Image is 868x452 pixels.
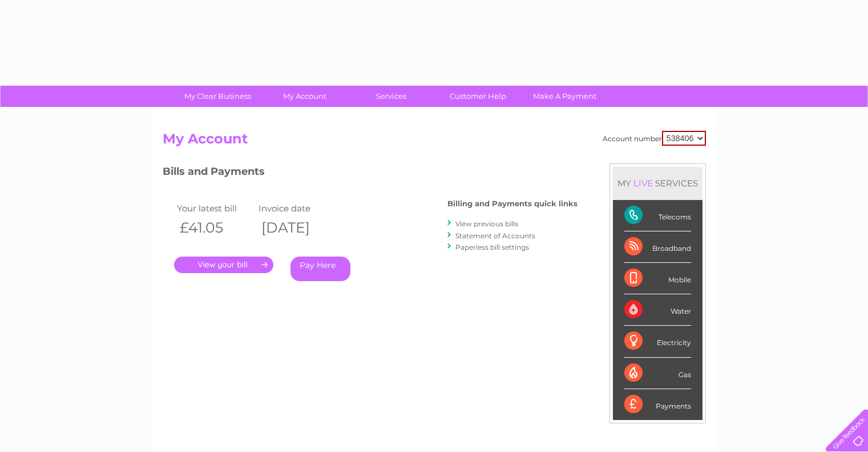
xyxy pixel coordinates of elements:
[455,219,518,228] a: View previous bills
[163,163,578,183] h3: Bills and Payments
[256,216,338,239] th: [DATE]
[624,263,691,294] div: Mobile
[257,86,352,107] a: My Account
[447,199,578,208] h4: Billing and Payments quick links
[624,200,691,231] div: Telecoms
[344,86,438,107] a: Services
[171,86,265,107] a: My Clear Business
[624,326,691,357] div: Electricity
[455,243,529,251] a: Paperless bill settings
[431,86,525,107] a: Customer Help
[518,86,612,107] a: Make A Payment
[624,231,691,263] div: Broadband
[174,257,273,273] a: .
[624,389,691,420] div: Payments
[174,216,256,239] th: £41.05
[631,178,655,189] div: LIVE
[290,257,350,281] a: Pay Here
[613,167,703,199] div: MY SERVICES
[603,131,706,146] div: Account number
[624,294,691,326] div: Water
[163,131,706,153] h2: My Account
[455,231,535,240] a: Statement of Accounts
[624,358,691,389] div: Gas
[256,201,338,216] td: Invoice date
[174,201,256,216] td: Your latest bill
